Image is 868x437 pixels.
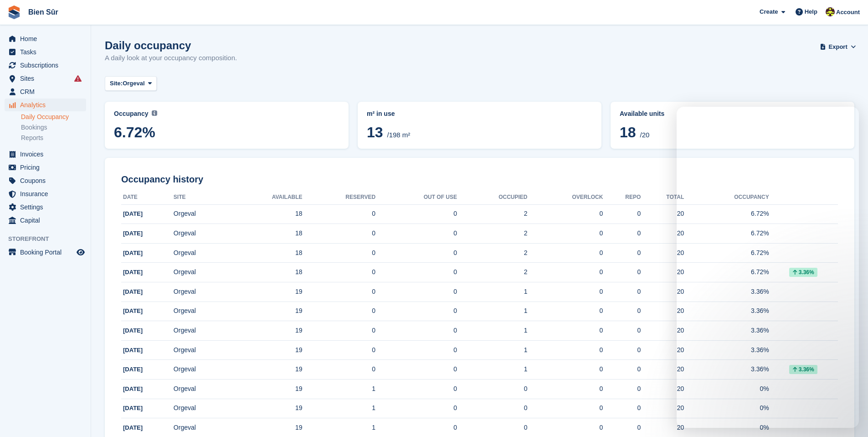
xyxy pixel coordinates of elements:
[20,46,75,58] span: Tasks
[5,201,86,213] a: menu
[640,131,649,139] span: /20
[5,148,86,161] a: menu
[123,250,143,256] span: [DATE]
[603,306,641,316] div: 0
[121,190,174,205] th: Date
[174,360,228,380] td: Orgeval
[641,360,684,380] td: 20
[528,326,603,335] div: 0
[375,321,457,341] td: 0
[228,340,302,360] td: 19
[641,243,684,263] td: 20
[20,59,75,72] span: Subscriptions
[528,287,603,297] div: 0
[603,229,641,238] div: 0
[174,380,228,399] td: Orgeval
[641,380,684,399] td: 20
[603,248,641,258] div: 0
[603,384,641,394] div: 0
[457,345,528,355] div: 1
[174,321,228,341] td: Orgeval
[375,243,457,263] td: 0
[641,263,684,282] td: 20
[822,39,854,54] button: Export
[367,110,395,117] span: m² in use
[603,267,641,277] div: 0
[528,384,603,394] div: 0
[21,134,86,142] a: Reports
[805,7,817,16] span: Help
[123,288,143,295] span: [DATE]
[105,76,157,91] button: Site: Orgeval
[457,287,528,297] div: 1
[174,340,228,360] td: Orgeval
[75,247,86,258] a: Preview store
[20,174,75,187] span: Coupons
[641,340,684,360] td: 20
[375,224,457,244] td: 0
[5,46,86,58] a: menu
[528,248,603,258] div: 0
[528,345,603,355] div: 0
[603,364,641,374] div: 0
[603,403,641,413] div: 0
[20,148,75,161] span: Invoices
[303,380,376,399] td: 1
[123,79,144,88] span: Orgeval
[114,110,148,117] span: Occupancy
[123,307,143,314] span: [DATE]
[303,204,376,224] td: 0
[228,263,302,282] td: 18
[375,399,457,418] td: 0
[123,327,143,334] span: [DATE]
[375,302,457,321] td: 0
[228,360,302,380] td: 19
[375,380,457,399] td: 0
[25,5,62,20] a: Bien Sûr
[367,124,383,140] span: 13
[375,360,457,380] td: 0
[528,267,603,277] div: 0
[21,113,86,121] a: Daily Occupancy
[303,282,376,302] td: 0
[174,243,228,263] td: Orgeval
[20,85,75,98] span: CRM
[174,204,228,224] td: Orgeval
[5,214,86,227] a: menu
[375,340,457,360] td: 0
[603,209,641,218] div: 0
[641,282,684,302] td: 20
[5,161,86,174] a: menu
[457,403,528,413] div: 0
[303,360,376,380] td: 0
[20,161,75,174] span: Pricing
[620,109,845,119] abbr: Current percentage of units occupied or overlocked
[20,99,75,111] span: Analytics
[20,246,75,259] span: Booking Portal
[174,399,228,418] td: Orgeval
[228,282,302,302] td: 19
[174,282,228,302] td: Orgeval
[603,326,641,335] div: 0
[123,347,143,354] span: [DATE]
[123,210,143,217] span: [DATE]
[228,321,302,341] td: 19
[105,53,237,63] p: A daily look at your occupancy composition.
[457,248,528,258] div: 2
[375,204,457,224] td: 0
[20,187,75,200] span: Insurance
[457,364,528,374] div: 1
[110,79,123,88] span: Site:
[457,326,528,335] div: 1
[123,385,143,392] span: [DATE]
[21,123,86,132] a: Bookings
[528,209,603,218] div: 0
[105,39,237,52] h1: Daily occupancy
[174,302,228,321] td: Orgeval
[5,174,86,187] a: menu
[303,321,376,341] td: 0
[303,340,376,360] td: 0
[123,366,143,373] span: [DATE]
[641,321,684,341] td: 20
[303,399,376,418] td: 1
